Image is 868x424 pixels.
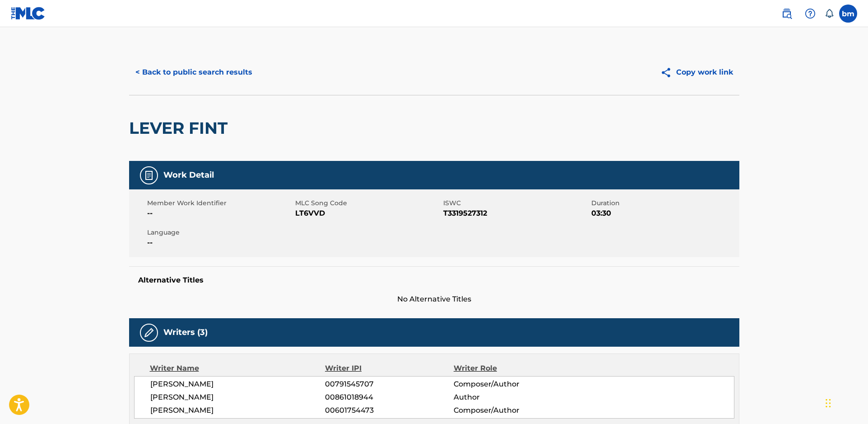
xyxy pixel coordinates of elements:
div: Writer Role [454,363,571,374]
div: Help [801,5,819,23]
img: MLC Logo [11,7,46,20]
div: Writer IPI [325,363,454,374]
div: Notifications [825,9,834,18]
h5: Alternative Titles [138,276,730,285]
div: Writer Name [150,363,325,374]
span: 00861018944 [325,392,453,403]
h5: Work Detail [163,170,214,180]
span: 03:30 [591,208,737,219]
iframe: Chat Widget [823,381,868,424]
span: [PERSON_NAME] [150,392,325,403]
span: [PERSON_NAME] [150,405,325,416]
span: Member Work Identifier [147,198,293,208]
img: help [805,8,816,19]
span: [PERSON_NAME] [150,379,325,390]
span: LT6VVD [295,208,441,219]
span: Composer/Author [454,405,571,416]
div: Drag [826,390,831,417]
iframe: Resource Center [843,281,868,353]
button: Copy work link [654,61,739,84]
span: Composer/Author [454,379,571,390]
span: No Alternative Titles [129,294,739,305]
img: Copy work link [660,67,676,78]
span: -- [147,208,293,219]
span: -- [147,237,293,248]
h2: LEVER FINT [129,118,232,138]
a: Public Search [778,5,796,23]
span: MLC Song Code [295,198,441,208]
img: search [781,8,792,19]
span: 00601754473 [325,405,453,416]
span: Language [147,228,293,237]
div: User Menu [839,5,857,23]
span: Duration [591,198,737,208]
img: Work Detail [144,170,154,181]
span: 00791545707 [325,379,453,390]
span: ISWC [443,198,589,208]
h5: Writers (3) [163,327,208,338]
img: Writers [144,327,154,338]
span: T3319527312 [443,208,589,219]
span: Author [454,392,571,403]
button: < Back to public search results [129,61,259,84]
